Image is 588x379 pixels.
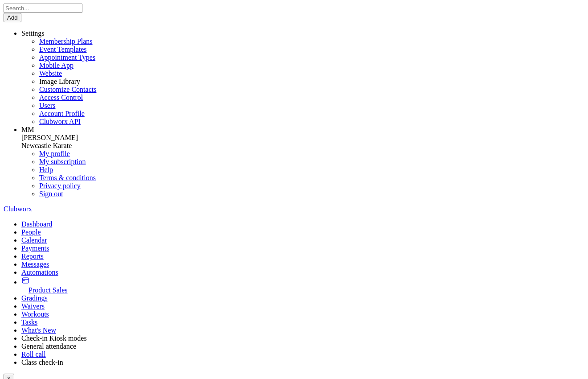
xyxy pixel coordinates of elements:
[39,166,53,173] a: Help
[21,318,584,326] a: Tasks
[21,260,584,268] a: Messages
[21,236,584,244] a: Calendar
[21,326,584,334] a: What's New
[21,358,584,367] a: Class kiosk mode
[39,45,87,53] a: Event Templates
[39,190,63,198] a: Sign out
[39,118,81,125] a: Clubworx API
[21,142,584,150] div: Newcastle Karate
[21,358,584,367] div: Class check-in
[39,54,95,61] a: Appointment Types
[7,14,18,21] span: Add
[21,244,584,252] a: Payments
[21,220,584,228] a: Dashboard
[39,37,93,45] a: Membership Plans
[21,350,584,358] a: Roll call
[21,342,584,350] a: General attendance kiosk mode
[39,86,96,93] a: Customize Contacts
[21,268,584,276] a: Automations
[29,286,584,294] div: Product Sales
[21,228,584,236] a: People
[21,294,584,302] a: Gradings
[21,342,584,350] div: General attendance
[21,334,584,342] li: Check-in Kiosk modes
[39,94,83,101] a: Access Control
[39,158,86,165] a: My subscription
[39,70,62,77] a: Website
[39,62,73,69] a: Mobile App
[39,102,55,109] a: Users
[21,302,584,310] a: Waivers
[39,150,70,157] a: My profile
[4,13,21,22] button: Add
[39,182,81,189] a: Privacy policy
[39,78,80,85] a: Image Library
[4,205,32,213] a: Clubworx
[39,110,85,117] a: Account Profile
[21,126,584,134] div: MM
[4,4,82,13] input: Search...
[39,174,96,181] a: Terms & conditions
[21,310,584,318] a: Workouts
[21,134,584,142] div: [PERSON_NAME]
[21,29,45,37] span: Settings
[21,252,584,260] a: Reports
[21,278,584,294] a: Product Sales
